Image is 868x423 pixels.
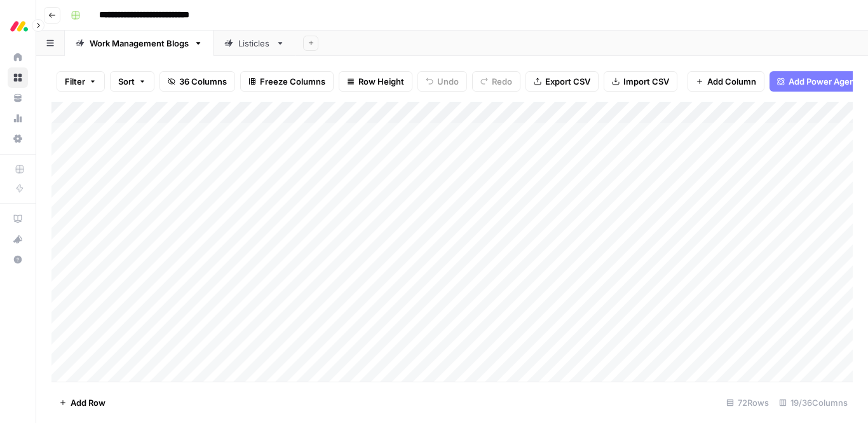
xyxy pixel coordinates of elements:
[8,88,28,108] a: Your Data
[65,31,214,56] a: Work Management Blogs
[260,75,325,88] span: Freeze Columns
[417,71,467,92] button: Undo
[721,392,774,413] div: 72 Rows
[238,37,271,50] div: Listicles
[8,249,28,270] button: Help + Support
[437,75,459,88] span: Undo
[159,71,235,92] button: 36 Columns
[65,75,85,88] span: Filter
[770,71,865,92] button: Add Power Agent
[110,71,154,92] button: Sort
[545,75,590,88] span: Export CSV
[8,47,28,67] a: Home
[774,392,853,413] div: 19/36 Columns
[688,71,764,92] button: Add Column
[339,71,412,92] button: Row Height
[214,31,295,56] a: Listicles
[118,75,135,88] span: Sort
[623,75,669,88] span: Import CSV
[8,209,28,229] a: AirOps Academy
[789,75,858,88] span: Add Power Agent
[8,229,28,249] button: What's new?
[8,10,28,42] button: Workspace: Monday.com
[8,15,31,38] img: Monday.com Logo
[57,71,105,92] button: Filter
[179,75,227,88] span: 36 Columns
[526,71,599,92] button: Export CSV
[8,128,28,149] a: Settings
[240,71,334,92] button: Freeze Columns
[90,37,189,50] div: Work Management Blogs
[492,75,512,88] span: Redo
[604,71,677,92] button: Import CSV
[8,108,28,128] a: Usage
[51,392,113,413] button: Add Row
[472,71,520,92] button: Redo
[8,67,28,88] a: Browse
[71,396,105,409] span: Add Row
[707,75,756,88] span: Add Column
[8,230,27,249] div: What's new?
[358,75,404,88] span: Row Height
